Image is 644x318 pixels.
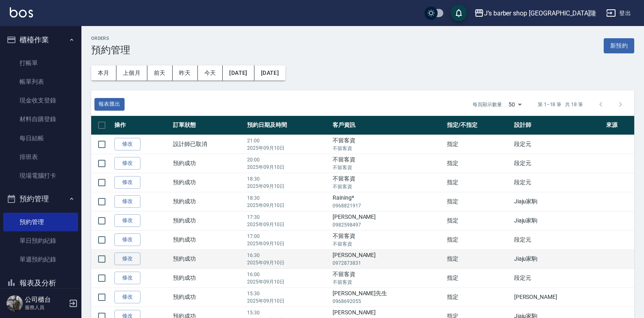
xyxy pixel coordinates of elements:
button: 本月 [91,65,116,81]
p: 2025年09月10日 [247,240,329,247]
td: 段定元 [512,173,605,192]
td: 段定元 [512,154,605,173]
a: 新預約 [604,41,634,49]
td: 預約成功 [171,154,245,173]
h3: 預約管理 [91,44,130,56]
td: 預約成功 [171,211,245,230]
p: 2025年09月10日 [247,278,329,285]
button: 上個月 [116,65,147,81]
h2: Orders [91,36,130,41]
a: 預約管理 [3,213,78,231]
a: 修改 [114,157,140,170]
img: Person [7,295,23,311]
td: Jiaju家駒 [512,249,605,268]
button: 登出 [603,6,634,21]
a: 修改 [114,291,140,303]
button: save [451,5,467,21]
button: 前天 [147,65,173,81]
th: 指定/不指定 [445,116,512,135]
p: 0968821917 [333,202,443,209]
p: 2025年09月10日 [247,163,329,171]
td: [PERSON_NAME] [331,211,445,230]
p: 20:00 [247,156,329,163]
a: 材料自購登錄 [3,110,78,129]
button: 昨天 [173,65,198,81]
p: 0982598497 [333,221,443,229]
p: 15:30 [247,290,329,297]
p: 17:30 [247,213,329,221]
p: 18:30 [247,175,329,183]
button: [DATE] [223,65,254,81]
a: 修改 [114,138,140,150]
p: 2025年09月10日 [247,183,329,190]
td: 預約成功 [171,268,245,288]
a: 現場電腦打卡 [3,166,78,185]
td: 不留客資 [331,268,445,288]
a: 修改 [114,272,140,284]
th: 預約日期及時間 [245,116,331,135]
a: 修改 [114,176,140,189]
p: 不留客資 [333,164,443,171]
p: 第 1–18 筆 共 18 筆 [538,101,583,108]
td: [PERSON_NAME] [512,288,605,307]
td: 段定元 [512,135,605,154]
p: 服務人員 [25,304,66,311]
p: 2025年09月10日 [247,259,329,266]
td: 段定元 [512,268,605,288]
p: 0968692055 [333,298,443,305]
a: 修改 [114,195,140,208]
th: 來源 [604,116,634,135]
a: 排班表 [3,148,78,166]
td: 指定 [445,230,512,249]
td: Raining* [331,192,445,211]
td: 預約成功 [171,288,245,307]
td: Jiaju家駒 [512,211,605,230]
h5: 公司櫃台 [25,296,66,304]
th: 操作 [112,116,171,135]
td: 預約成功 [171,249,245,268]
button: 預約管理 [3,188,78,209]
p: 16:30 [247,252,329,259]
a: 修改 [114,253,140,265]
button: 新預約 [604,38,634,53]
button: [DATE] [254,65,285,81]
td: 不留客資 [331,154,445,173]
a: 單週預約紀錄 [3,250,78,269]
td: 指定 [445,192,512,211]
a: 單日預約紀錄 [3,231,78,250]
a: 現金收支登錄 [3,91,78,110]
td: 不留客資 [331,230,445,249]
p: 每頁顯示數量 [473,101,502,108]
p: 不留客資 [333,279,443,286]
td: 指定 [445,249,512,268]
td: 不留客資 [331,173,445,192]
th: 客戶資訊 [331,116,445,135]
a: 報表匯出 [94,98,125,111]
p: 不留客資 [333,240,443,248]
p: 2025年09月10日 [247,297,329,305]
th: 設計師 [512,116,605,135]
td: Jiaju家駒 [512,192,605,211]
td: 指定 [445,268,512,288]
p: 17:00 [247,233,329,240]
p: 16:00 [247,271,329,278]
td: 預約成功 [171,173,245,192]
p: 2025年09月10日 [247,202,329,209]
a: 打帳單 [3,54,78,72]
div: J’s barber shop [GEOGRAPHIC_DATA]隆 [484,8,596,18]
a: 修改 [114,214,140,227]
div: 50 [505,94,525,115]
td: [PERSON_NAME] [331,249,445,268]
p: 21:00 [247,137,329,144]
button: J’s barber shop [GEOGRAPHIC_DATA]隆 [471,5,600,22]
td: 指定 [445,211,512,230]
td: 段定元 [512,230,605,249]
p: 不留客資 [333,145,443,152]
td: [PERSON_NAME]先生 [331,288,445,307]
td: 預約成功 [171,192,245,211]
td: 設計師已取消 [171,135,245,154]
a: 每日結帳 [3,129,78,148]
p: 0972873831 [333,259,443,267]
p: 18:30 [247,194,329,202]
td: 指定 [445,135,512,154]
